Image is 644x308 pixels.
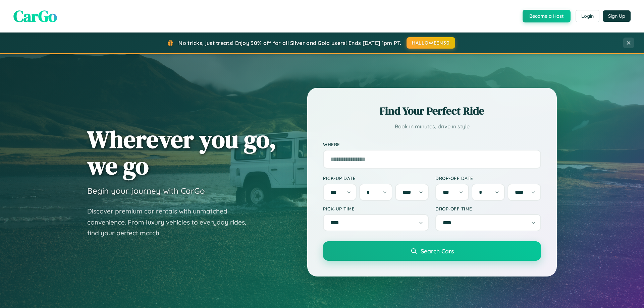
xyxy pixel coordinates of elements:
[13,5,57,27] span: CarGo
[523,10,571,22] button: Become a Host
[435,175,541,181] label: Drop-off Date
[178,40,401,46] span: No tricks, just treats! Enjoy 30% off for all Silver and Gold users! Ends [DATE] 1pm PT.
[87,186,205,196] h3: Begin your journey with CarGo
[323,175,429,181] label: Pick-up Date
[435,206,541,211] label: Drop-off Time
[87,206,255,239] p: Discover premium car rentals with unmatched convenience. From luxury vehicles to everyday rides, ...
[421,247,454,255] span: Search Cars
[576,10,599,22] button: Login
[87,126,276,179] h1: Wherever you go, we go
[407,37,455,49] button: HALLOWEEN30
[603,10,631,22] button: Sign Up
[323,104,541,118] h2: Find Your Perfect Ride
[323,206,429,211] label: Pick-up Time
[323,141,541,147] label: Where
[323,241,541,261] button: Search Cars
[323,122,541,131] p: Book in minutes, drive in style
